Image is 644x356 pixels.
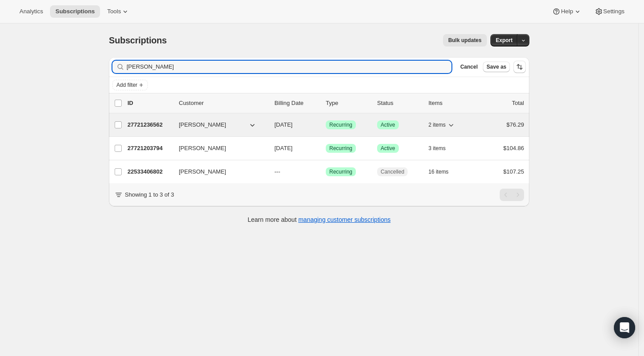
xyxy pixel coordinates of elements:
span: --- [274,168,280,175]
p: Billing Date [274,99,319,108]
p: Total [512,99,524,108]
span: Add filter [116,81,137,89]
span: 16 items [428,168,448,175]
div: Type [326,99,370,108]
p: Learn more about [248,215,391,224]
span: $104.86 [503,145,524,151]
span: [PERSON_NAME] [179,144,226,153]
span: Subscriptions [55,8,95,15]
p: 27721203794 [127,144,172,153]
div: Open Intercom Messenger [614,317,635,338]
button: [PERSON_NAME] [174,141,262,155]
button: Sort the results [513,61,526,73]
span: Cancel [460,63,478,70]
span: Analytics [19,8,43,15]
span: [PERSON_NAME] [179,167,226,176]
span: Tools [107,8,121,15]
button: Subscriptions [50,5,100,18]
span: 2 items [428,121,446,128]
span: [DATE] [274,121,293,128]
span: [DATE] [274,145,293,151]
span: Bulk updates [448,37,482,44]
p: 22533406802 [127,167,172,176]
span: Active [381,121,395,128]
span: Recurring [329,145,352,152]
div: IDCustomerBilling DateTypeStatusItemsTotal [127,99,524,108]
span: $76.29 [506,121,524,128]
button: Export [490,34,518,46]
button: Tools [102,5,135,18]
span: Help [561,8,573,15]
span: Recurring [329,168,352,175]
p: Customer [179,99,267,108]
button: Help [547,5,587,18]
span: $107.25 [503,168,524,175]
span: Cancelled [381,168,404,175]
button: Cancel [457,62,481,72]
p: Showing 1 to 3 of 3 [125,190,174,199]
button: Save as [483,62,510,72]
span: Active [381,145,395,152]
p: ID [127,99,172,108]
span: Save as [486,63,506,70]
button: Settings [589,5,630,18]
div: Items [428,99,473,108]
button: 16 items [428,166,458,178]
button: 3 items [428,142,455,155]
nav: Pagination [500,189,524,201]
span: Settings [603,8,625,15]
span: Recurring [329,121,352,128]
span: [PERSON_NAME] [179,120,226,129]
span: Subscriptions [109,35,167,45]
button: [PERSON_NAME] [174,118,262,132]
span: 3 items [428,145,446,152]
button: 2 items [428,119,455,131]
div: 27721236562[PERSON_NAME][DATE]SuccessRecurringSuccessActive2 items$76.29 [127,119,524,131]
div: 27721203794[PERSON_NAME][DATE]SuccessRecurringSuccessActive3 items$104.86 [127,142,524,155]
div: 22533406802[PERSON_NAME]---SuccessRecurringCancelled16 items$107.25 [127,166,524,178]
button: [PERSON_NAME] [174,165,262,179]
button: Add filter [112,80,148,90]
button: Analytics [14,5,48,18]
a: managing customer subscriptions [298,216,391,223]
p: Status [377,99,421,108]
span: Export [496,37,513,44]
button: Bulk updates [443,34,487,46]
p: 27721236562 [127,120,172,129]
input: Filter subscribers [127,61,451,73]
